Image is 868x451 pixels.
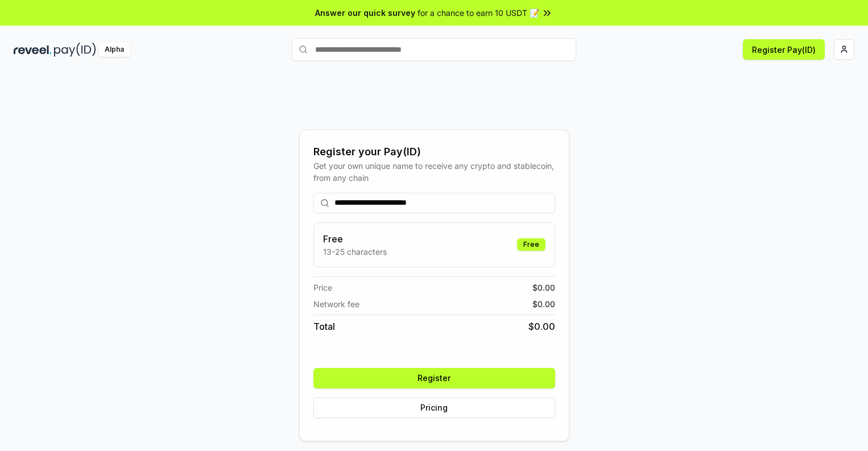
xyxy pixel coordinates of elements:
[313,160,555,184] div: Get your own unique name to receive any crypto and stablecoin, from any chain
[98,43,130,57] div: Alpha
[323,232,387,246] h3: Free
[532,282,555,293] span: $ 0.00
[532,298,555,310] span: $ 0.00
[313,282,332,293] span: Price
[313,398,555,418] button: Pricing
[418,7,539,19] span: for a chance to earn 10 USDT 📝
[54,43,96,57] img: pay_id
[14,43,52,57] img: reveel_dark
[323,246,387,258] p: 13-25 characters
[313,144,555,160] div: Register your Pay(ID)
[315,7,415,19] span: Answer our quick survey
[313,298,359,310] span: Network fee
[517,238,545,251] div: Free
[313,320,335,333] span: Total
[743,39,825,60] button: Register Pay(ID)
[528,320,555,333] span: $ 0.00
[313,368,555,388] button: Register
